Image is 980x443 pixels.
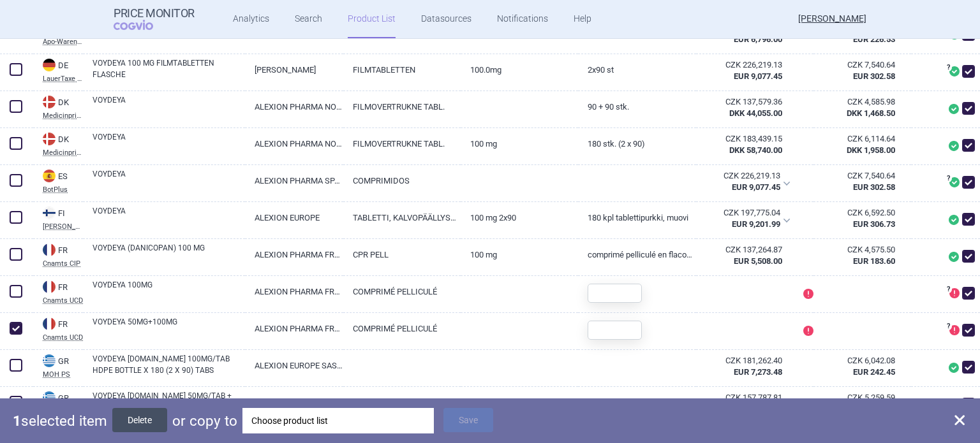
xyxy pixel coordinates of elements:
abbr: [PERSON_NAME] [43,223,83,230]
abbr: SP-CAU-010 Řecko [706,355,782,378]
a: VOYDEYA [93,131,245,154]
a: CZK 6,114.64DKK 1,958.00 [813,128,912,161]
a: 90 + 90 stk. [578,91,695,122]
div: CZK 6,114.64 [823,133,896,145]
a: [PERSON_NAME] [245,54,343,85]
strong: EUR 306.73 [853,219,895,229]
a: 100 mg [461,128,578,159]
a: TABLETTI, KALVOPÄÄLLYSTEINEN [343,202,461,233]
strong: EUR 5,508.00 [734,256,782,266]
a: GRGRMOH PS [33,353,83,378]
a: FILMOVERTRUKNE TABL. [343,91,461,122]
img: Denmark [43,96,56,108]
a: VOYDEYA 100MG [93,279,245,302]
a: CPR PELL [343,239,461,270]
a: VOYDEYA [93,168,245,191]
img: France [43,243,56,256]
a: ALEXION PHARMA FRANCE [245,313,343,344]
div: CZK 6,592.50 [823,207,896,219]
strong: EUR 302.58 [853,182,895,192]
img: Spain [43,170,56,182]
a: COMPRIMÉ PELLICULÉ [343,276,461,307]
a: 180 stk. (2 x 90) [578,128,695,159]
a: COMPRIMÉ PELLICULÉ EN FLACON (PEHD) BOITE DE 180 (2 X 90) COMPRIMÉS (B/1) [578,239,695,270]
div: FR [43,317,83,331]
a: VOYDEYA 50MG+100MG [93,316,245,339]
abbr: SP-CAU-010 Finsko Kela LP vydané na recept a PZLÚ [705,207,780,230]
strong: EUR 9,201.99 [732,219,780,229]
a: DKDKMedicinpriser [33,131,83,156]
a: CZK 6,592.50EUR 306.73 [813,202,912,235]
a: 100.0mg [461,54,578,85]
strong: DKK 44,055.00 [729,108,782,118]
img: France [43,280,56,293]
abbr: Cnamts CIP [43,260,83,267]
abbr: LauerTaxe CGM [43,75,83,82]
abbr: SP-CAU-010 Dánsko [706,96,782,119]
strong: Price Monitor [114,7,195,20]
a: CZK 7,540.64EUR 302.58 [813,54,912,87]
a: CZK 7,540.64EUR 302.58 [813,165,912,198]
a: 180 kpl tablettipurkki, muovi [578,202,695,233]
a: Price MonitorCOGVIO [114,7,195,31]
div: DK [43,96,83,110]
div: CZK 226,219.13 [705,170,780,182]
strong: 1 [13,412,21,429]
a: VOYDEYA 100 MG FILMTABLETTEN FLASCHE [93,57,245,80]
abbr: Cnamts UCD [43,334,83,341]
a: 2X90 St [578,54,695,85]
a: CZK 6,042.08EUR 242.45 [813,350,912,383]
abbr: Medicinpriser [43,112,83,119]
div: GR [43,391,83,405]
abbr: Cnamts UCD [43,297,83,304]
a: COMPRIMIDOS [343,165,461,196]
button: Save [443,408,493,432]
div: CZK 226,219.13 [706,59,782,71]
div: ES [43,170,83,184]
a: 100 mg 2x90 [461,202,578,233]
a: FRFRCnamts CIP [33,242,83,267]
span: ? [944,64,952,71]
div: FI [43,207,83,221]
a: FILMTABLETTEN [343,54,461,85]
a: DKDKMedicinpriser [33,94,83,119]
abbr: Medicinpriser [43,149,83,156]
a: VOYDEYA [DOMAIN_NAME] 100MG/TAB HDPE BOTTLE X 180 (2 X 90) TABS [93,353,245,376]
a: FRFRCnamts UCD [33,316,83,341]
strong: EUR 6,796.00 [734,34,782,44]
div: CZK 4,575.50 [823,244,896,256]
div: CZK 6,042.08 [823,355,896,367]
div: CZK 157,787.81 [706,392,782,403]
div: GR [43,354,83,368]
div: Choose product list [251,408,425,433]
abbr: SP-CAU-010 Řecko [706,392,782,415]
strong: EUR 7,273.48 [734,367,782,377]
abbr: Apo-Warenv.I [43,38,83,45]
a: CZK 5,259.59EUR 211.05 [813,387,912,420]
strong: EUR 9,077.45 [732,182,780,192]
a: DEDELauerTaxe CGM [33,57,83,82]
button: Delete [112,408,167,432]
span: ? [944,323,952,330]
a: ESESBotPlus [33,168,83,193]
span: ? [944,286,952,293]
a: ALEXION EUROPE [245,202,343,233]
div: FR [43,280,83,294]
abbr: MOH PS [43,371,83,378]
strong: EUR 183.60 [853,256,895,266]
div: DE [43,59,83,73]
abbr: SP-CAU-010 Dánsko [706,133,782,156]
div: CZK 137,579.36 [706,96,782,108]
img: Greece [43,391,56,404]
div: CZK 5,259.59 [823,392,896,403]
span: ? [944,175,952,182]
abbr: SP-CAU-010 Francie [706,244,782,267]
a: VOYDEYA (DANICOPAN) 100 MG [93,242,245,265]
a: CZK 4,575.50EUR 183.60 [813,239,912,272]
img: Greece [43,354,56,367]
div: CZK 197,775.04 [705,207,780,219]
a: ALEXION PHARMA FRANCE SAS [245,239,343,270]
a: ALEXION PHARMA FRANCE [245,276,343,307]
div: DK [43,133,83,147]
strong: EUR 9,077.45 [734,71,782,81]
